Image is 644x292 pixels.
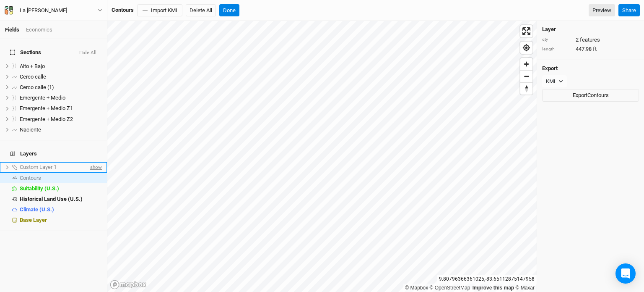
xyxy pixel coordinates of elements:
button: Zoom out [520,70,532,82]
span: features [580,36,600,44]
div: Open Intercom Messenger [615,263,636,284]
span: Cerco calle [20,74,46,80]
h4: Layer [542,26,639,33]
button: Reset bearing to north [520,82,532,95]
div: Emergente + Medio Z2 [20,116,102,123]
a: Improve this map [473,285,514,291]
div: 2 [542,36,639,44]
div: KML [546,77,557,86]
div: length [542,46,571,53]
div: Contours [20,175,102,182]
div: 447.98 [542,45,639,53]
div: Naciente [20,126,102,133]
div: La [PERSON_NAME] [20,6,67,15]
span: Naciente [20,126,41,133]
span: Emergente + Medio Z1 [20,105,73,111]
button: Delete All [186,4,216,17]
button: La [PERSON_NAME] [4,6,103,15]
button: Hide All [79,50,97,56]
a: Mapbox [405,285,428,291]
button: Done [219,4,239,17]
a: Maxar [515,285,535,291]
button: Import KML [137,4,182,17]
div: Emergente + Medio [20,95,102,101]
h4: Export [542,65,639,72]
button: ExportContours [542,89,639,102]
div: Custom Layer 1 [20,164,88,171]
button: Find my location [520,42,532,54]
span: Contours [20,175,41,181]
div: Cerco calle [20,74,102,80]
a: Preview [589,4,615,17]
span: Base Layer [20,217,47,223]
div: Economics [26,26,52,34]
div: Suitability (U.S.) [20,185,102,192]
div: Base Layer [20,217,102,224]
button: Zoom in [520,58,532,70]
span: Cerco calle (1) [20,84,54,90]
span: Sections [10,49,41,56]
span: Emergente + Medio Z2 [20,116,73,122]
canvas: Map [107,21,537,292]
h4: Layers [5,145,102,162]
button: KML [542,75,567,88]
span: Zoom out [520,71,532,82]
span: show [88,162,102,173]
div: Contours [112,6,134,14]
span: Custom Layer 1 [20,164,57,170]
span: Alto + Bajo [20,63,45,69]
div: Emergente + Medio Z1 [20,105,102,112]
span: ft [593,45,597,53]
a: OpenStreetMap [430,285,470,291]
a: Mapbox logo [110,280,147,289]
div: Alto + Bajo [20,63,102,70]
span: Suitability (U.S.) [20,185,59,192]
div: Historical Land Use (U.S.) [20,196,102,203]
div: qty [542,37,571,43]
span: Reset bearing to north [520,83,532,95]
div: 9.80796366361025 , -83.65112875147958 [437,275,537,284]
div: Cerco calle (1) [20,84,102,91]
span: Historical Land Use (U.S.) [20,196,83,202]
div: Climate (U.S.) [20,206,102,213]
span: Climate (U.S.) [20,206,54,213]
span: Emergente + Medio [20,95,65,101]
button: Share [618,4,640,17]
button: Enter fullscreen [520,25,532,37]
a: Fields [5,26,19,33]
div: La Esperanza [20,6,67,15]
